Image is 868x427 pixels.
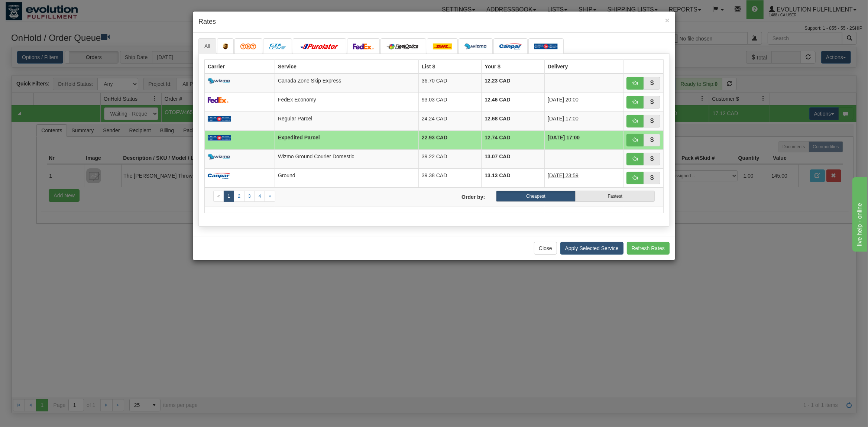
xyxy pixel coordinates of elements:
a: Next [265,191,275,202]
a: 1 [224,191,234,202]
a: Previous [213,191,224,202]
td: 39.38 CAD [418,168,482,187]
img: wizmo.png [464,43,487,49]
img: FedEx.png [208,97,229,103]
td: 12.23 CAD [482,74,545,93]
img: dhl.png [433,43,452,49]
span: [DATE] 23:59 [548,172,579,178]
td: FedEx Economy [275,93,418,111]
td: 93.03 CAD [418,93,482,111]
button: Refresh Rates [627,242,670,255]
label: Fastest [576,191,655,202]
td: Expedited Parcel [275,130,418,149]
button: Close [665,16,670,24]
label: Cheapest [496,191,575,202]
td: 13.13 CAD [482,168,545,187]
a: 2 [234,191,244,202]
img: purolator.png [299,43,340,49]
td: 39.22 CAD [418,149,482,168]
td: Wizmo Ground Courier Domestic [275,149,418,168]
td: 13.07 CAD [482,149,545,168]
td: 22.93 CAD [418,130,482,149]
img: Canada_post.png [208,135,231,141]
button: Apply Selected Service [560,242,624,255]
th: Service [275,59,418,74]
button: Close [534,242,557,255]
span: « [217,194,220,199]
span: × [665,16,670,25]
td: 3 Days [545,111,624,130]
img: Canada_post.png [208,116,231,122]
span: » [269,194,271,199]
th: Your $ [482,59,545,74]
td: 2 Days [545,130,624,149]
img: Canada_post.png [534,43,558,49]
td: Regular Parcel [275,111,418,130]
td: 12.74 CAD [482,130,545,149]
img: wizmo.png [208,78,230,84]
span: [DATE] 17:00 [548,135,580,140]
th: Delivery [545,59,624,74]
img: CarrierLogo_10191.png [269,43,286,49]
a: 3 [244,191,255,202]
a: All [198,38,216,54]
td: 24.24 CAD [418,111,482,130]
span: [DATE] 17:00 [548,116,579,122]
img: campar.png [499,43,522,49]
td: Canada Zone Skip Express [275,74,418,93]
td: 12.68 CAD [482,111,545,130]
td: 36.70 CAD [418,74,482,93]
img: tnt.png [240,43,256,49]
td: 2 Days [545,168,624,187]
td: Ground [275,168,418,187]
label: Order by: [434,191,490,201]
iframe: chat widget [851,175,867,251]
th: Carrier [205,59,275,74]
a: 4 [255,191,265,202]
div: live help - online [6,4,69,13]
img: wizmo.png [208,154,230,160]
img: FedEx.png [353,43,374,49]
h4: Rates [198,17,670,27]
img: ups.png [223,43,228,49]
img: CarrierLogo_10182.png [386,43,420,49]
span: [DATE] 20:00 [548,97,579,103]
td: 12.46 CAD [482,93,545,111]
img: campar.png [208,173,230,179]
th: List $ [418,59,482,74]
